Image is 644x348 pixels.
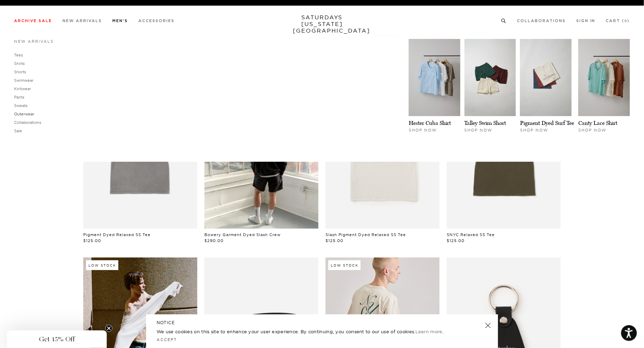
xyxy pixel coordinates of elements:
[14,61,25,66] a: Shirts
[520,120,574,126] a: Pigment Dyed Surf Tee
[86,260,118,270] div: Low Stock
[157,328,462,335] p: We use cookies on this site to enhance your user experience. By continuing, you consent to our us...
[14,128,22,133] a: Sale
[14,112,34,116] a: Outerwear
[204,238,224,243] span: $290.00
[447,232,495,237] a: SNYC Relaxed SS Tee
[112,19,128,23] a: Men's
[14,86,31,91] a: Knitwear
[83,232,151,237] a: Pigment Dyed Relaxed SS Tee
[14,120,41,125] a: Collaborations
[326,232,406,237] a: Slash Pigment Dyed Relaxed SS Tee
[7,330,107,348] div: Get 15% OffClose teaser
[204,232,281,237] a: Bowery Garment Dyed Slash Crew
[14,39,54,44] a: New Arrivals
[39,335,75,343] span: Get 15% Off
[138,19,175,23] a: Accessories
[14,103,27,108] a: Sweats
[157,337,177,342] a: Accept
[14,69,26,74] a: Shorts
[576,19,596,23] a: Sign In
[83,238,101,243] span: $125.00
[447,238,465,243] span: $125.00
[465,120,506,126] a: Talley Swim Short
[328,260,361,270] div: Low Stock
[409,120,451,126] a: Hester Cuba Shirt
[293,14,351,34] a: SATURDAYS[US_STATE][GEOGRAPHIC_DATA]
[105,325,112,332] button: Close teaser
[14,53,23,58] a: Tees
[157,320,487,326] h5: NOTICE
[625,20,627,23] small: 0
[517,19,566,23] a: Collaborations
[14,78,33,83] a: Swimwear
[14,95,24,100] a: Pants
[415,329,442,334] a: Learn more
[578,120,617,126] a: Canty Lace Shirt
[14,19,52,23] a: Archive Sale
[326,238,343,243] span: $125.00
[606,19,630,23] a: Cart (0)
[63,19,102,23] a: New Arrivals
